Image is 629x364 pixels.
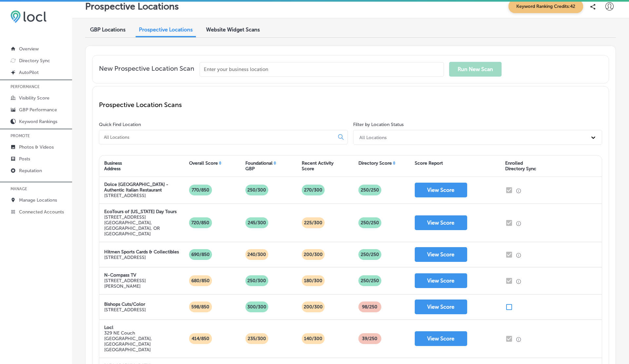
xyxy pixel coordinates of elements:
input: All Locations [103,134,333,140]
p: 200/300 [301,249,325,260]
p: Overview [19,46,39,52]
p: [STREET_ADDRESS] [GEOGRAPHIC_DATA], [GEOGRAPHIC_DATA], OR [GEOGRAPHIC_DATA] [104,214,179,237]
span: GBP Locations [90,27,125,33]
strong: Hitmen Sports Cards & Collectibles [104,249,179,255]
p: 770/850 [189,185,212,195]
p: Photos & Videos [19,144,54,150]
p: Keyword Rankings [19,119,57,124]
p: 250 /250 [358,275,382,286]
p: Manage Locations [19,197,57,203]
p: Posts [19,156,30,162]
label: Quick Find Location [99,122,141,127]
p: 140/300 [301,333,325,344]
p: 235/300 [245,333,269,344]
p: Reputation [19,168,42,173]
p: 329 NE Couch [GEOGRAPHIC_DATA], [GEOGRAPHIC_DATA] [GEOGRAPHIC_DATA] [104,330,179,353]
p: 200/300 [301,301,325,312]
p: 225/300 [301,217,325,228]
p: Directory Sync [19,58,50,64]
p: Prospective Locations [85,1,179,12]
p: 250/300 [245,185,269,195]
p: 680/850 [189,275,212,286]
div: Overall Score [189,160,218,166]
strong: EcoTours of [US_STATE] Day Tours [104,209,177,214]
button: View Score [415,300,467,314]
p: Connected Accounts [19,209,64,215]
p: 250 /250 [358,249,382,260]
div: All Locations [359,135,387,140]
div: Recent Activity Score [302,160,334,172]
button: View Score [415,247,467,262]
p: 690/850 [189,249,212,260]
strong: Locl [104,325,113,330]
div: Enrolled Directory Sync [505,160,536,172]
strong: Dolce [GEOGRAPHIC_DATA] - Authentic Italian Restaurant [104,182,168,193]
p: Visibility Score [19,95,49,101]
p: AutoPilot [19,70,39,75]
button: View Score [415,273,467,288]
span: Website Widget Scans [206,27,260,33]
button: View Score [415,215,467,230]
p: New Prospective Location Scan [99,64,194,77]
label: Filter by Location Status [353,122,404,127]
p: Prospective Location Scans [99,101,602,109]
p: 245/300 [245,217,269,228]
strong: N-Compass TV [104,272,136,278]
p: 180/300 [301,275,325,286]
button: View Score [415,331,467,346]
div: Foundational GBP [245,160,273,172]
p: [STREET_ADDRESS][PERSON_NAME] [104,278,179,289]
p: [STREET_ADDRESS] [104,193,179,198]
p: 720/850 [189,217,212,228]
p: 250 /250 [358,185,382,195]
p: 250/300 [245,275,269,286]
div: Score Report [415,160,443,166]
div: Business Address [104,160,122,172]
img: 6efc1275baa40be7c98c3b36c6bfde44.png [10,10,47,23]
p: 414/850 [189,333,212,344]
p: [STREET_ADDRESS] [104,307,146,313]
p: 240/300 [245,249,269,260]
div: Directory Score [358,160,392,166]
span: Prospective Locations [139,27,193,33]
input: Enter your business location [200,62,444,77]
p: 39 /250 [359,333,380,344]
p: GBP Performance [19,107,57,113]
p: 598/850 [189,301,212,312]
p: 250 /250 [358,217,382,228]
p: 98 /250 [359,301,380,312]
button: Run New Scan [449,62,502,77]
strong: Bishops Cuts/Color [104,301,145,307]
p: 270/300 [301,185,325,195]
button: View Score [415,183,467,197]
p: 300/300 [245,301,269,312]
p: [STREET_ADDRESS] [104,255,179,260]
